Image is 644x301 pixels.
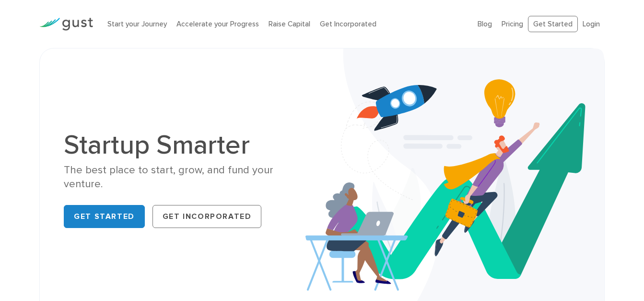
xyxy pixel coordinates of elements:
[320,20,376,28] a: Get Incorporated
[39,18,93,31] img: Gust Logo
[107,20,167,28] a: Start your Journey
[64,163,315,192] div: The best place to start, grow, and fund your venture.
[502,20,523,28] a: Pricing
[64,205,145,228] a: Get Started
[152,205,262,228] a: Get Incorporated
[478,20,492,28] a: Blog
[583,20,600,28] a: Login
[528,16,578,33] a: Get Started
[269,20,310,28] a: Raise Capital
[64,132,315,158] h1: Startup Smarter
[176,20,259,28] a: Accelerate your Progress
